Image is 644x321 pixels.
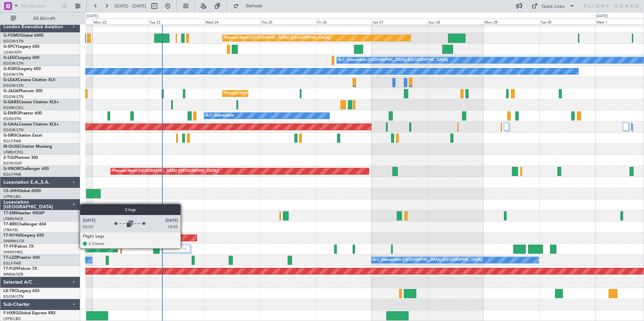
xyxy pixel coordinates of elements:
[3,222,17,226] span: T7-BRE
[3,145,52,149] a: M-OUSECitation Mustang
[3,167,49,171] a: G-VNORChallenger 650
[148,19,204,25] div: Tue 23
[3,172,21,177] a: EGLF/FAB
[3,311,56,315] a: F-HXRGGlobal Express XRS
[224,33,330,43] div: Planned Maint [GEOGRAPHIC_DATA] ([GEOGRAPHIC_DATA])
[7,13,73,24] button: All Aircraft
[3,34,21,38] span: G-FOMO
[204,19,260,25] div: Wed 24
[18,16,71,21] span: All Aircraft
[3,245,15,249] span: T7-FFI
[3,111,19,115] span: G-ENRG
[539,19,595,25] div: Tue 30
[21,1,59,11] input: Trip Number
[115,3,146,9] span: [DATE] - [DATE]
[3,234,22,238] span: T7-N1960
[3,311,19,315] span: F-HXRG
[224,88,330,99] div: Planned Maint [GEOGRAPHIC_DATA] ([GEOGRAPHIC_DATA])
[3,216,23,221] a: LFMN/NCE
[3,56,18,60] span: G-LEGC
[3,211,44,215] a: T7-EMIHawker 900XP
[3,67,19,71] span: G-KGKG
[3,289,18,293] span: LX-TRO
[3,116,21,121] a: EGSS/STN
[3,139,21,144] a: EGLF/FAB
[230,1,270,11] button: Refresh
[3,100,19,104] span: G-GARE
[3,245,34,249] a: T7-FFIFalcon 7X
[3,289,39,293] a: LX-TROLegacy 650
[3,134,42,138] a: G-SIRSCitation Excel
[112,166,219,176] div: Planned Maint [GEOGRAPHIC_DATA] ([GEOGRAPHIC_DATA])
[3,145,20,149] span: M-OUSE
[3,94,24,99] a: EGGW/LTN
[3,256,17,260] span: T7-LZZI
[260,19,316,25] div: Thu 25
[3,250,23,255] a: VHHH/HKG
[3,45,18,49] span: G-SPCY
[339,55,448,65] div: A/C Unavailable [GEOGRAPHIC_DATA] ([GEOGRAPHIC_DATA])
[3,122,59,127] a: G-GAALCessna Citation XLS+
[3,156,14,160] span: 2-TIJL
[3,267,19,271] span: T7-PJ29
[3,194,21,199] a: LFPB/LBG
[3,111,42,115] a: G-ENRGPraetor 600
[3,56,39,60] a: G-LEGCLegacy 600
[528,1,578,11] button: Quick Links
[3,256,40,260] a: T7-LZZIPraetor 600
[87,13,98,19] div: [DATE]
[3,105,24,110] a: EGNR/CEG
[3,61,24,66] a: EGGW/LTN
[3,89,42,93] a: G-JAGAPhenom 300
[3,78,55,82] a: G-LEAXCessna Citation XLS
[596,13,608,19] div: [DATE]
[3,267,37,271] a: T7-PJ29Falcon 7X
[3,261,21,266] a: EGLF/FAB
[3,67,41,71] a: G-KGKGLegacy 600
[3,100,59,104] a: G-GARECessna Citation XLS+
[3,128,24,133] a: EGGW/LTN
[240,4,268,8] span: Refresh
[3,294,24,299] a: EGGW/LTN
[3,39,24,44] a: EGGW/LTN
[3,227,19,233] a: LTBA/ISL
[3,89,19,93] span: G-JAGA
[427,19,483,25] div: Sun 28
[3,222,46,226] a: T7-BREChallenger 604
[3,161,22,166] a: EGTK/OXF
[3,50,22,55] a: LGAV/ATH
[3,189,41,193] a: CS-JHHGlobal 6000
[183,247,187,250] img: arrow-gray.svg
[542,3,565,10] div: Quick Links
[3,189,18,193] span: CS-JHH
[3,150,23,155] a: LFMD/CEQ
[3,134,16,138] span: G-SIRS
[3,83,24,88] a: EGGW/LTN
[3,122,19,127] span: G-GAAL
[3,156,38,160] a: 2-TIJLPhenom 300
[373,255,483,265] div: A/C Unavailable [GEOGRAPHIC_DATA] ([GEOGRAPHIC_DATA])
[483,19,539,25] div: Mon 29
[92,19,148,25] div: Mon 22
[372,19,427,25] div: Sat 27
[3,45,39,49] a: G-SPCYLegacy 650
[3,72,24,77] a: EGGW/LTN
[316,19,372,25] div: Fri 26
[118,211,182,221] div: Planned Maint [GEOGRAPHIC_DATA]
[3,239,24,244] a: DNMM/LOS
[3,167,20,171] span: G-VNOR
[3,211,17,215] span: T7-EMI
[3,234,44,238] a: T7-N1960Legacy 650
[3,272,23,277] a: WMSA/SZB
[206,111,234,121] div: A/C Unavailable
[3,78,18,82] span: G-LEAX
[3,34,43,38] a: G-FOMOGlobal 6000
